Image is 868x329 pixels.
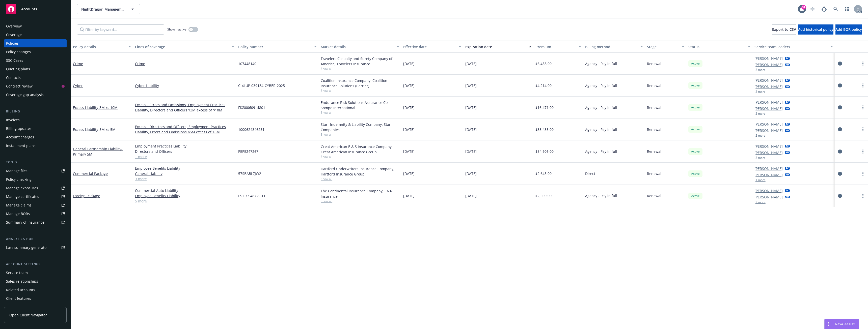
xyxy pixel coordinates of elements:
[752,41,835,53] button: Service team leaders
[831,4,841,14] a: Search
[755,112,766,115] button: 2 more
[4,48,67,56] a: Policy changes
[4,236,67,242] div: Analytics hub
[403,149,415,154] span: [DATE]
[583,41,645,53] button: Billing method
[73,127,116,132] a: Excess Liability
[533,41,583,53] button: Premium
[837,82,843,88] a: circleInformation
[860,61,866,67] a: more
[4,74,67,82] a: Contacts
[535,193,552,198] span: $2,500.00
[135,188,234,193] a: Commercial Auto Liability
[81,7,125,12] span: NightDragon Management Company, LLC
[321,56,399,67] div: Travelers Casualty and Surety Company of America, Travelers Insurance
[4,39,67,47] a: Policies
[755,156,766,159] button: 2 more
[321,110,399,115] span: Show all
[645,41,686,53] button: Stage
[535,171,552,176] span: $2,645.00
[167,27,186,32] span: Show inactive
[535,127,554,132] span: $38,435.00
[6,65,30,73] div: Quoting plans
[585,61,617,66] span: Agency - Pay in full
[73,171,108,176] a: Commercial Package
[6,142,36,150] div: Installment plans
[4,125,67,133] a: Billing updates
[585,127,617,132] span: Agency - Pay in full
[837,148,843,155] a: circleInformation
[6,39,19,47] div: Policies
[321,78,399,88] div: Coalition Insurance Company, Coalition Insurance Solutions (Carrier)
[824,319,859,329] button: Nova Assist
[755,68,766,71] button: 2 more
[403,61,415,66] span: [DATE]
[321,144,399,155] div: Great American E & S Insurance Company, Great American Insurance Group
[73,83,83,88] a: Cyber
[798,24,833,35] button: Add historical policy
[321,122,399,132] div: Starr Indemnity & Liability Company, Starr Companies
[6,167,28,175] div: Manage files
[321,166,399,177] div: Hartford Underwriters Insurance Company, Hartford Insurance Group
[647,61,661,66] span: Renewal
[73,193,100,198] a: Foreign Package
[321,88,399,93] span: Show all
[465,149,477,154] span: [DATE]
[4,116,67,124] a: Invoices
[690,105,700,110] span: Active
[403,83,415,88] span: [DATE]
[403,171,415,176] span: [DATE]
[754,172,783,177] a: [PERSON_NAME]
[585,171,595,176] span: Direct
[837,126,843,132] a: circleInformation
[754,128,783,133] a: [PERSON_NAME]
[4,2,67,16] a: Accounts
[135,149,234,154] a: Directors and Officers
[238,149,258,154] span: PEPE247267
[465,193,477,198] span: [DATE]
[4,22,67,30] a: Overview
[4,286,67,294] a: Related accounts
[4,65,67,73] a: Quoting plans
[135,61,234,66] a: Crime
[4,262,67,267] div: Account settings
[4,201,67,209] a: Manage claims
[135,166,234,171] a: Employee Benefits Liability
[465,171,477,176] span: [DATE]
[465,127,477,132] span: [DATE]
[837,61,843,67] a: circleInformation
[401,41,463,53] button: Effective date
[319,41,401,53] button: Market details
[6,286,35,294] div: Related accounts
[842,4,852,14] a: Switch app
[4,133,67,141] a: Account charges
[860,171,866,177] a: more
[238,44,311,49] div: Policy number
[535,105,554,110] span: $16,471.00
[465,61,477,66] span: [DATE]
[754,78,783,83] a: [PERSON_NAME]
[585,149,617,154] span: Agency - Pay in full
[6,218,44,226] div: Summary of insurance
[647,171,661,176] span: Renewal
[238,61,256,66] span: 107448140
[73,146,123,157] a: General Partnership Liability
[754,194,783,200] a: [PERSON_NAME]
[535,83,552,88] span: $4,214.00
[463,41,533,53] button: Expiration date
[4,277,67,285] a: Sales relationships
[4,175,67,184] a: Policy checking
[135,171,234,176] a: General Liability
[238,83,285,88] span: C-4LUP-039134-CYBER-2025
[4,269,67,277] a: Service team
[6,269,28,277] div: Service team
[754,44,827,49] div: Service team leaders
[585,44,638,49] div: Billing method
[6,201,32,209] div: Manage claims
[321,188,399,199] div: The Continental Insurance Company, CNA Insurance
[6,294,31,303] div: Client features
[4,160,67,165] div: Tools
[647,83,661,88] span: Renewal
[835,24,862,35] button: Add BOR policy
[73,105,118,110] a: Excess Liability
